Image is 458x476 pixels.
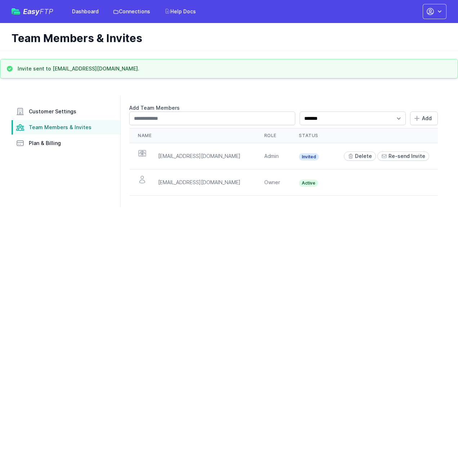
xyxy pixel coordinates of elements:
[299,153,319,160] span: Invited
[12,8,20,15] img: easyftp_logo.png
[299,180,318,187] span: Active
[422,115,432,122] span: Add
[12,32,441,45] h1: Team Members & Invites
[12,120,120,135] a: Team Members & Invites
[40,7,53,16] span: FTP
[158,179,241,186] div: [EMAIL_ADDRESS][DOMAIN_NAME]
[160,5,200,18] a: Help Docs
[68,5,103,18] a: Dashboard
[23,8,53,15] span: Easy
[29,124,91,131] span: Team Members & Invites
[344,151,376,161] a: Delete
[256,169,291,196] td: Owner
[12,136,120,150] a: Plan & Billing
[158,153,241,160] div: [EMAIL_ADDRESS][DOMAIN_NAME]
[410,112,438,125] button: Add
[129,104,438,112] label: Add Team Members
[129,128,256,143] th: Name
[290,128,329,143] th: Status
[377,151,429,161] a: Re-send Invite
[12,8,53,15] a: EasyFTP
[29,108,76,115] span: Customer Settings
[109,5,154,18] a: Connections
[18,65,139,72] h3: Invite sent to [EMAIL_ADDRESS][DOMAIN_NAME].
[12,104,120,119] a: Customer Settings
[256,143,291,169] td: Admin
[256,128,291,143] th: Role
[29,140,61,147] span: Plan & Billing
